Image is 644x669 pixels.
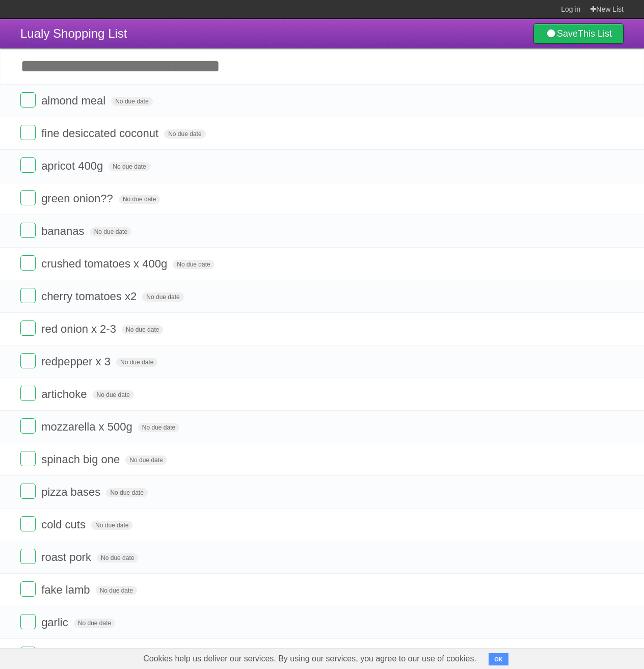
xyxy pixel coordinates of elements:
[20,320,36,336] label: Done
[91,521,132,530] span: No due date
[20,451,36,466] label: Done
[41,290,139,303] span: cherry tomatoes x2
[20,223,36,238] label: Done
[20,549,36,564] label: Done
[97,553,138,563] span: No due date
[164,129,205,139] span: No due date
[20,255,36,271] label: Done
[41,323,119,335] span: red onion x 2-3
[20,26,127,40] span: Lualy Shopping List
[138,423,179,432] span: No due date
[142,292,183,302] span: No due date
[96,586,137,595] span: No due date
[41,355,113,368] span: redpepper x 3
[41,551,94,564] span: roast pork
[125,456,167,465] span: No due date
[20,516,36,531] label: Done
[41,583,92,596] span: fake lamb
[41,192,116,205] span: green onion??
[533,23,624,44] a: SaveThis List
[41,420,135,433] span: mozzarella x 500g
[20,92,36,108] label: Done
[122,325,163,334] span: No due date
[41,127,161,140] span: fine desiccated coconut
[41,94,108,107] span: almond meal
[20,125,36,140] label: Done
[173,260,214,269] span: No due date
[20,157,36,173] label: Done
[20,614,36,629] label: Done
[119,195,160,204] span: No due date
[41,518,88,531] span: cold cuts
[20,288,36,303] label: Done
[106,488,147,497] span: No due date
[20,353,36,368] label: Done
[41,453,122,466] span: spinach big one
[41,616,71,629] span: garlic
[578,29,612,39] b: This List
[20,581,36,597] label: Done
[74,619,115,628] span: No due date
[116,358,157,367] span: No due date
[41,486,103,498] span: pizza bases
[489,653,508,665] button: OK
[41,159,105,172] span: apricot 400g
[90,227,131,236] span: No due date
[109,162,150,171] span: No due date
[20,418,36,434] label: Done
[20,386,36,401] label: Done
[93,390,134,399] span: No due date
[41,388,89,400] span: artichoke
[111,97,152,106] span: No due date
[41,225,87,237] span: bananas
[20,190,36,205] label: Done
[20,484,36,499] label: Done
[20,647,36,662] label: Done
[41,257,170,270] span: crushed tomatoes x 400g
[133,649,487,669] span: Cookies help us deliver our services. By using our services, you agree to our use of cookies.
